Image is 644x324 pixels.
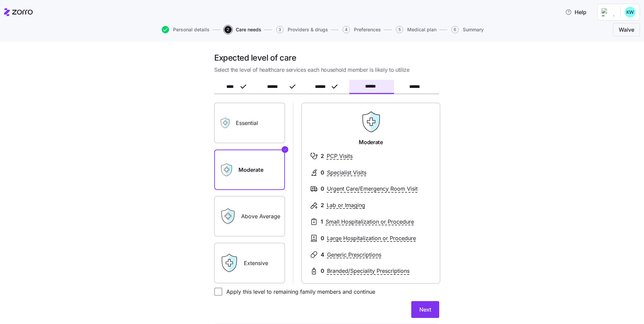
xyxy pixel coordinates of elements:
span: Small Hospitalization or Procedure [326,218,414,226]
span: 0 [321,168,324,177]
label: Essential [214,103,285,143]
span: 4 [343,26,350,33]
button: Help [560,5,592,19]
span: Providers & drugs [288,27,328,32]
span: Medical plan [407,27,437,32]
button: 4Preferences [343,26,381,33]
img: 49e75ba07f721af2b89a52c53fa14fa0 [625,7,636,18]
span: 1 [321,218,323,226]
h1: Expected level of care [214,53,439,63]
button: Personal details [162,26,210,33]
span: Help [565,8,586,16]
span: 0 [321,185,324,193]
button: 2Care needs [224,26,261,33]
button: Waive [613,23,640,36]
span: Select the level of healthcare services each household member is likely to utilize [214,66,439,74]
span: PCP Visits [327,152,353,160]
span: Next [419,305,431,314]
span: Lab or Imaging [327,201,365,209]
label: Apply this level to remaining family members and continue [222,288,375,296]
span: 6 [451,26,459,33]
span: Large Hospitalization or Procedure [327,234,416,242]
span: 0 [321,267,324,275]
span: Specialist Visits [327,168,366,177]
span: Generic Prescriptions [327,251,381,259]
a: 2Care needs [223,26,261,33]
span: Personal details [173,27,210,32]
span: 4 [321,251,324,259]
button: 6Summary [451,26,484,33]
svg: Checkmark [283,145,287,154]
button: 5Medical plan [396,26,437,33]
span: 5 [396,26,403,33]
a: Personal details [160,26,210,33]
span: Urgent Care/Emergency Room Visit [327,185,418,193]
span: 3 [276,26,284,33]
label: Extensive [214,243,285,283]
img: Employer logo [602,8,615,16]
span: 2 [321,201,324,209]
span: Moderate [359,138,383,147]
label: Moderate [214,150,285,190]
button: Next [411,301,439,318]
span: Care needs [236,27,261,32]
span: Waive [619,26,634,34]
span: Branded/Speciality Prescriptions [327,267,410,275]
span: 2 [321,152,324,160]
span: Preferences [354,27,381,32]
span: Summary [463,27,484,32]
label: Above Average [214,196,285,236]
button: 3Providers & drugs [276,26,328,33]
span: 2 [224,26,232,33]
span: 0 [321,234,324,242]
